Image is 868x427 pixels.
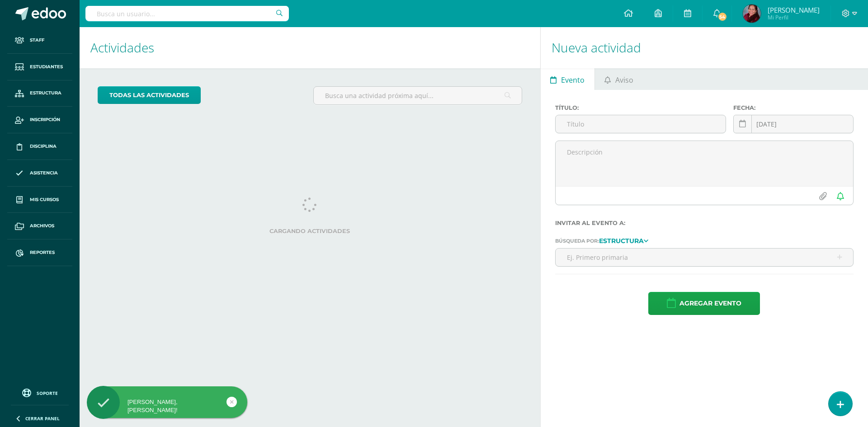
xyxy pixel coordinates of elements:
[743,5,761,23] img: 00c1b1db20a3e38a90cfe610d2c2e2f3.png
[599,237,644,245] strong: Estructura
[87,398,247,414] div: [PERSON_NAME], [PERSON_NAME]!
[11,386,69,399] a: Soporte
[7,213,72,239] a: Archivos
[717,12,727,22] span: 54
[7,160,72,187] a: Asistencia
[30,116,60,123] span: Inscripción
[7,187,72,213] a: Mis cursos
[768,5,820,14] span: [PERSON_NAME]
[98,228,522,235] label: Cargando actividades
[556,115,726,133] input: Título
[595,68,643,90] a: Aviso
[30,37,44,44] span: Staff
[733,104,854,111] label: Fecha:
[30,196,59,203] span: Mis cursos
[7,107,72,133] a: Inscripción
[30,222,54,230] span: Archivos
[555,220,854,226] label: Invitar al evento a:
[30,63,63,70] span: Estudiantes
[768,14,820,21] span: Mi Perfil
[30,249,55,256] span: Reportes
[599,237,648,244] a: Estructura
[30,169,58,177] span: Asistencia
[37,390,58,396] span: Soporte
[541,68,594,90] a: Evento
[648,292,760,315] button: Agregar evento
[615,69,633,91] span: Aviso
[7,54,72,80] a: Estudiantes
[555,104,726,111] label: Título:
[90,27,529,68] h1: Actividades
[556,249,853,266] input: Ej. Primero primaria
[7,80,72,107] a: Estructura
[7,133,72,160] a: Disciplina
[7,27,72,54] a: Staff
[314,87,521,104] input: Busca una actividad próxima aquí...
[552,27,857,68] h1: Nueva actividad
[25,415,60,422] span: Cerrar panel
[555,238,599,244] span: Búsqueda por:
[85,6,289,21] input: Busca un usuario...
[98,86,201,104] a: todas las Actividades
[679,292,741,314] span: Agregar evento
[734,115,853,133] input: Fecha de entrega
[30,89,61,97] span: Estructura
[30,143,57,150] span: Disciplina
[561,69,585,91] span: Evento
[7,239,72,266] a: Reportes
